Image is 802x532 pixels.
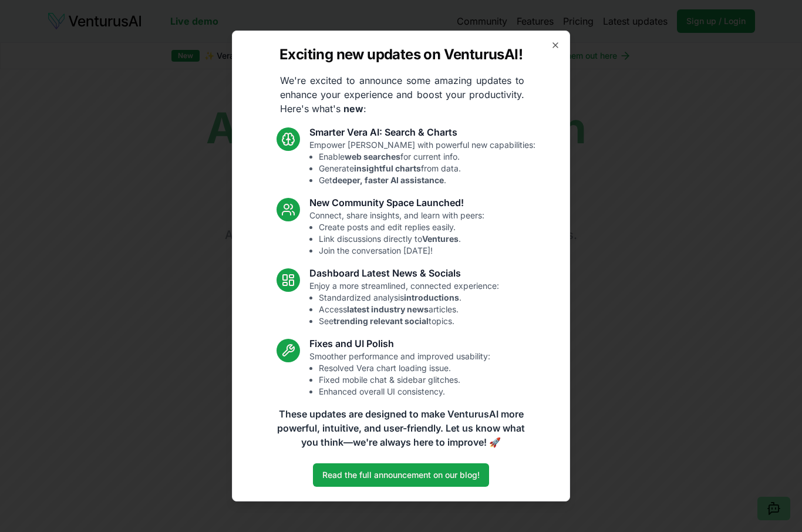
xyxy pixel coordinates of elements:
[309,139,535,186] p: Empower [PERSON_NAME] with powerful new capabilities:
[319,386,490,398] li: Enhanced overall UI consistency.
[319,174,535,186] li: Get .
[319,221,484,233] li: Create posts and edit replies easily.
[332,175,444,185] strong: deeper, faster AI assistance
[309,336,490,351] h3: Fixes and UI Polish
[319,374,490,386] li: Fixed mobile chat & sidebar glitches.
[404,292,459,302] strong: introductions
[313,463,489,487] a: Read the full announcement on our blog!
[309,210,484,257] p: Connect, share insights, and learn with peers:
[319,304,499,315] li: Access articles.
[333,316,429,326] strong: trending relevant social
[319,233,484,245] li: Link discussions directly to .
[309,280,499,327] p: Enjoy a more streamlined, connected experience:
[319,163,535,174] li: Generate from data.
[319,151,535,163] li: Enable for current info.
[319,292,499,304] li: Standardized analysis .
[309,266,499,280] h3: Dashboard Latest News & Socials
[345,151,400,161] strong: web searches
[279,45,523,64] h2: Exciting new updates on VenturusAI!
[309,125,535,139] h3: Smarter Vera AI: Search & Charts
[309,196,484,210] h3: New Community Space Launched!
[347,304,429,314] strong: latest industry news
[269,407,533,449] p: These updates are designed to make VenturusAI more powerful, intuitive, and user-friendly. Let us...
[319,315,499,327] li: See topics.
[422,234,459,244] strong: Ventures
[319,362,490,374] li: Resolved Vera chart loading issue.
[309,351,490,398] p: Smoother performance and improved usability:
[343,103,363,115] strong: new
[354,163,421,173] strong: insightful charts
[319,245,484,257] li: Join the conversation [DATE]!
[271,73,534,116] p: We're excited to announce some amazing updates to enhance your experience and boost your producti...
